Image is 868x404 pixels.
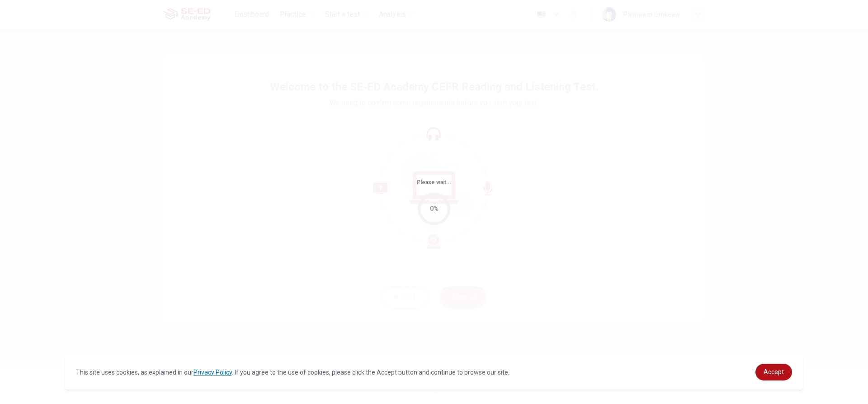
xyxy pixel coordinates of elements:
[417,179,452,185] span: Please wait...
[65,355,803,390] div: cookieconsent
[76,369,509,376] span: This site uses cookies, as explained in our . If you agree to the use of cookies, please click th...
[193,369,232,376] a: Privacy Policy
[764,368,784,375] span: Accept
[430,204,439,214] div: 0%
[755,364,792,380] a: dismiss cookie message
